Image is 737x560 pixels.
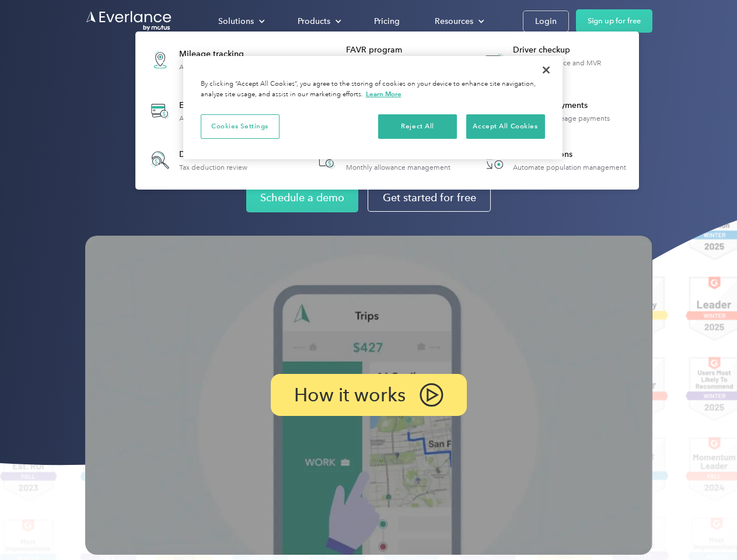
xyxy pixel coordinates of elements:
div: HR Integrations [513,149,626,160]
button: Accept All Cookies [466,114,545,139]
a: Accountable planMonthly allowance management [308,141,456,179]
div: By clicking “Accept All Cookies”, you agree to the storing of cookies on your device to enhance s... [201,79,545,100]
div: FAVR program [346,44,466,56]
a: More information about your privacy, opens in a new tab [366,90,401,98]
div: License, insurance and MVR verification [513,59,633,75]
a: FAVR programFixed & Variable Rate reimbursement design & management [308,38,466,81]
div: Products [286,11,351,32]
a: Deduction finderTax deduction review [141,141,253,179]
input: Submit [86,69,145,94]
a: Mileage trackingAutomatic mileage logs [141,38,261,81]
div: Solutions [207,11,274,32]
a: Expense trackingAutomatic transaction logs [141,90,269,132]
div: Solutions [218,14,254,29]
a: HR IntegrationsAutomate population management [475,141,632,179]
a: Sign up for free [576,9,652,33]
div: Expense tracking [179,100,263,111]
div: Privacy [183,56,563,159]
div: Products [298,14,330,29]
div: Pricing [374,14,400,29]
div: Automatic mileage logs [179,63,255,71]
div: Resources [435,14,473,29]
div: Deduction finder [179,149,247,160]
div: Automatic transaction logs [179,114,263,123]
button: Cookies Settings [201,114,280,139]
div: Driver checkup [513,44,633,56]
div: Login [535,14,557,29]
div: Cookie banner [183,56,563,159]
div: Resources [423,11,494,32]
button: Close [533,57,559,83]
div: Mileage tracking [179,48,255,60]
a: Go to homepage [85,10,173,32]
div: Tax deduction review [179,163,247,171]
a: Driver checkupLicense, insurance and MVR verification [475,38,633,81]
a: Pricing [362,11,411,32]
p: How it works [294,388,406,402]
a: Login [523,10,569,32]
div: Monthly allowance management [346,163,450,171]
nav: Products [135,32,639,190]
div: Automate population management [513,163,626,171]
a: Get started for free [368,184,491,212]
a: Schedule a demo [246,183,358,212]
button: Reject All [378,114,457,139]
